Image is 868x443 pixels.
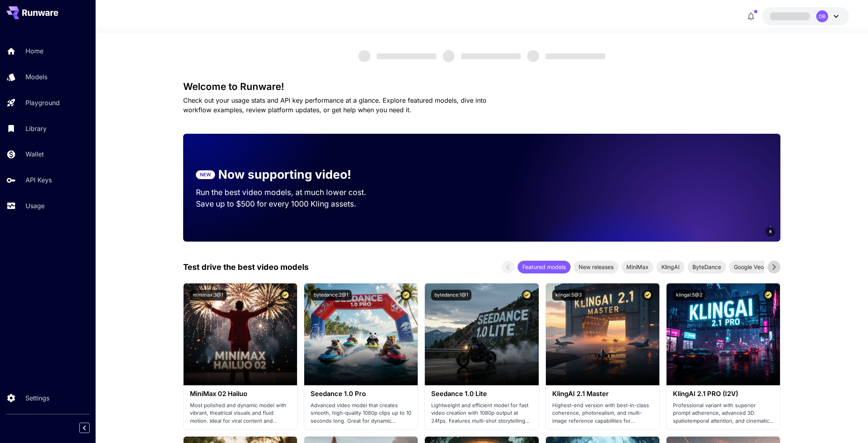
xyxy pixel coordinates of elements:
[183,96,487,114] span: Check out your usage stats and API key performance at a glance. Explore featured models, dive int...
[184,283,297,385] img: alt
[218,166,351,183] p: Now supporting video!
[85,421,96,435] div: Collapse sidebar
[431,402,532,425] p: Lightweight and efficient model for fast video creation with 1080p output at 24fps. Features mult...
[311,290,352,301] button: bytedance:2@1
[25,201,45,211] p: Usage
[673,402,774,425] p: Professional variant with superior prompt adherence, advanced 3D spatiotemporal attention, and ci...
[304,283,418,385] img: alt
[79,423,90,433] button: Collapse sidebar
[729,261,768,273] div: Google Veo
[688,261,726,273] div: ByteDance
[574,261,618,273] div: New releases
[673,390,774,398] h3: KlingAI 2.1 PRO (I2V)
[769,228,772,234] span: 6
[183,81,780,92] h3: Welcome to Runware!
[622,261,653,273] div: MiniMax
[280,290,291,301] button: Certified Model – Vetted for best performance and includes a commercial license.
[196,187,381,198] p: Run the best video models, at much lower cost.
[25,393,49,403] p: Settings
[574,263,618,271] span: New releases
[190,390,291,398] h3: MiniMax 02 Hailuo
[25,149,44,159] p: Wallet
[657,261,684,273] div: KlingAI
[311,390,411,398] h3: Seedance 1.0 Pro
[200,171,211,178] p: NEW
[729,263,768,271] span: Google Veo
[657,263,684,271] span: KlingAI
[642,290,653,301] button: Certified Model – Vetted for best performance and includes a commercial license.
[518,263,571,271] span: Featured models
[190,290,227,301] button: minimax:3@1
[816,10,828,22] div: DB
[25,98,60,107] p: Playground
[673,290,706,301] button: klingai:5@2
[552,402,653,425] p: Highest-end version with best-in-class coherence, photorealism, and multi-image reference capabil...
[25,46,43,56] p: Home
[622,263,653,271] span: MiniMax
[401,290,411,301] button: Certified Model – Vetted for best performance and includes a commercial license.
[431,290,471,301] button: bytedance:1@1
[522,290,532,301] button: Certified Model – Vetted for best performance and includes a commercial license.
[546,283,659,385] img: alt
[425,283,538,385] img: alt
[552,390,653,398] h3: KlingAI 2.1 Master
[518,261,571,273] div: Featured models
[25,124,47,133] p: Library
[25,72,47,82] p: Models
[190,402,291,425] p: Most polished and dynamic model with vibrant, theatrical visuals and fluid motion. Ideal for vira...
[763,290,774,301] button: Certified Model – Vetted for best performance and includes a commercial license.
[25,175,52,185] p: API Keys
[688,263,726,271] span: ByteDance
[552,290,585,301] button: klingai:5@3
[762,7,849,25] button: DB
[311,402,411,425] p: Advanced video model that creates smooth, high-quality 1080p clips up to 10 seconds long. Great f...
[196,198,381,210] p: Save up to $500 for every 1000 Kling assets.
[667,283,780,385] img: alt
[183,261,309,273] p: Test drive the best video models
[431,390,532,398] h3: Seedance 1.0 Lite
